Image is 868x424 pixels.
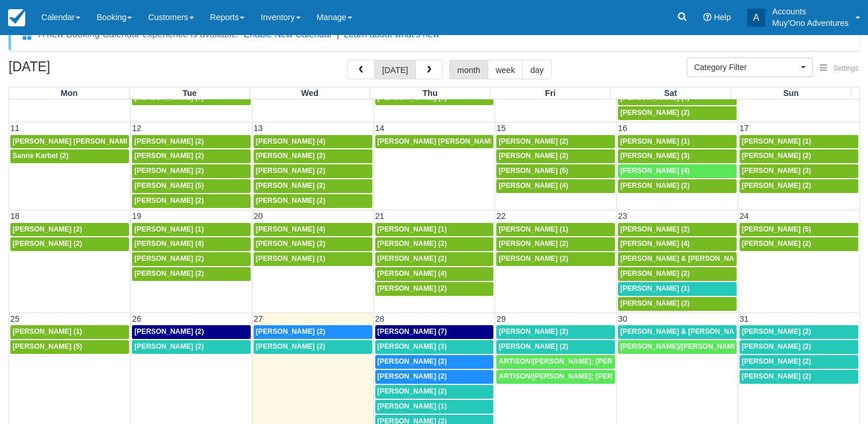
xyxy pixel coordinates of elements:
[134,167,204,175] span: [PERSON_NAME] (2)
[618,267,737,281] a: [PERSON_NAME] (2)
[739,325,858,339] a: [PERSON_NAME] (2)
[742,182,811,190] span: [PERSON_NAME] (2)
[620,109,690,117] span: [PERSON_NAME] (2)
[10,325,129,339] a: [PERSON_NAME] (1)
[132,237,251,251] a: [PERSON_NAME] (4)
[620,299,690,307] span: [PERSON_NAME] (2)
[131,314,142,323] span: 26
[739,164,858,178] a: [PERSON_NAME] (3)
[495,314,507,323] span: 29
[742,372,811,380] span: [PERSON_NAME] (2)
[714,13,731,22] span: Help
[499,225,568,233] span: [PERSON_NAME] (1)
[374,60,416,79] button: [DATE]
[256,152,325,160] span: [PERSON_NAME] (2)
[13,137,143,145] span: [PERSON_NAME] [PERSON_NAME] (1)
[134,240,204,248] span: [PERSON_NAME] (4)
[182,88,197,98] span: Tue
[422,88,437,98] span: Thu
[375,282,494,296] a: [PERSON_NAME] (2)
[496,355,615,369] a: ARTISON/[PERSON_NAME]; [PERSON_NAME]/[PERSON_NAME]; [PERSON_NAME]/[PERSON_NAME]; [PERSON_NAME]/[P...
[618,106,737,120] a: [PERSON_NAME] (2)
[694,61,798,73] span: Category Filter
[375,370,494,384] a: [PERSON_NAME] (2)
[496,370,615,384] a: ARTISON/[PERSON_NAME]; [PERSON_NAME]/[PERSON_NAME]; [PERSON_NAME]/[PERSON_NAME]; [PERSON_NAME]/[P...
[618,325,737,339] a: [PERSON_NAME] & [PERSON_NAME] (1)
[9,60,154,81] h2: [DATE]
[377,402,447,410] span: [PERSON_NAME] (1)
[618,237,737,251] a: [PERSON_NAME] (4)
[742,327,811,336] span: [PERSON_NAME] (2)
[10,135,129,149] a: [PERSON_NAME] [PERSON_NAME] (1)
[254,194,372,208] a: [PERSON_NAME] (2)
[618,282,737,296] a: [PERSON_NAME] (1)
[772,6,848,17] p: Accounts
[13,152,68,160] span: Sanne Karbet (2)
[739,237,858,251] a: [PERSON_NAME] (2)
[13,342,82,350] span: [PERSON_NAME] (5)
[618,135,737,149] a: [PERSON_NAME] (1)
[374,211,386,221] span: 21
[620,342,811,350] span: [PERSON_NAME]/[PERSON_NAME]/[PERSON_NAME] (2)
[617,314,628,323] span: 30
[377,137,508,145] span: [PERSON_NAME] [PERSON_NAME] (2)
[618,340,737,354] a: [PERSON_NAME]/[PERSON_NAME]/[PERSON_NAME] (2)
[134,196,204,205] span: [PERSON_NAME] (2)
[449,60,488,79] button: month
[499,182,568,190] span: [PERSON_NAME] (4)
[620,152,690,160] span: [PERSON_NAME] (3)
[375,355,494,369] a: [PERSON_NAME] (2)
[61,88,78,98] span: Mon
[134,255,204,263] span: [PERSON_NAME] (2)
[742,357,811,365] span: [PERSON_NAME] (2)
[739,149,858,163] a: [PERSON_NAME] (2)
[620,240,690,248] span: [PERSON_NAME] (4)
[377,269,447,277] span: [PERSON_NAME] (4)
[9,211,21,221] span: 18
[617,211,628,221] span: 23
[377,387,447,395] span: [PERSON_NAME] (2)
[620,137,690,145] span: [PERSON_NAME] (1)
[703,13,711,21] i: Help
[256,137,325,145] span: [PERSON_NAME] (4)
[499,167,568,175] span: [PERSON_NAME] (5)
[545,88,555,98] span: Fri
[374,314,386,323] span: 28
[618,297,737,311] a: [PERSON_NAME] (2)
[496,340,615,354] a: [PERSON_NAME] (2)
[254,179,372,193] a: [PERSON_NAME] (2)
[620,255,757,263] span: [PERSON_NAME] & [PERSON_NAME] (3)
[742,225,811,233] span: [PERSON_NAME] (5)
[256,167,325,175] span: [PERSON_NAME] (2)
[132,149,251,163] a: [PERSON_NAME] (2)
[132,179,251,193] a: [PERSON_NAME] (5)
[10,340,129,354] a: [PERSON_NAME] (5)
[742,167,811,175] span: [PERSON_NAME] (3)
[834,64,858,72] span: Settings
[739,135,858,149] a: [PERSON_NAME] (1)
[131,124,142,133] span: 12
[375,252,494,266] a: [PERSON_NAME] (2)
[377,342,447,350] span: [PERSON_NAME] (3)
[256,342,325,350] span: [PERSON_NAME] (2)
[377,255,447,263] span: [PERSON_NAME] (2)
[499,152,568,160] span: [PERSON_NAME] (2)
[252,211,264,221] span: 20
[747,9,765,27] div: A
[687,57,813,77] button: Category Filter
[738,314,750,323] span: 31
[256,225,325,233] span: [PERSON_NAME] (4)
[496,237,615,251] a: [PERSON_NAME] (2)
[377,372,447,380] span: [PERSON_NAME] (2)
[134,182,204,190] span: [PERSON_NAME] (5)
[522,60,551,79] button: day
[38,28,239,41] div: A new Booking Calendar experience is available!
[664,88,677,98] span: Sat
[132,340,251,354] a: [PERSON_NAME] (2)
[254,164,372,178] a: [PERSON_NAME] (2)
[134,137,204,145] span: [PERSON_NAME] (2)
[134,269,204,277] span: [PERSON_NAME] (2)
[10,223,129,237] a: [PERSON_NAME] (2)
[254,223,372,237] a: [PERSON_NAME] (4)
[254,252,372,266] a: [PERSON_NAME] (1)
